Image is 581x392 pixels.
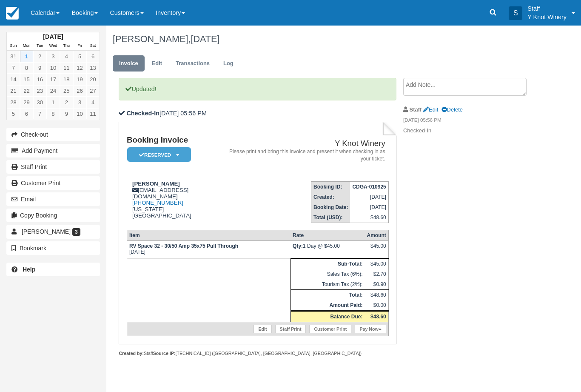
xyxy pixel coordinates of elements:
a: 10 [73,108,86,120]
a: 12 [73,62,86,74]
button: Bookmark [6,241,100,255]
a: 15 [20,74,33,85]
p: Y Knot Winery [527,13,567,21]
a: 4 [86,97,100,108]
a: 26 [73,85,86,97]
a: 28 [7,97,20,108]
th: Amount [365,230,388,241]
h1: [PERSON_NAME], [113,34,536,44]
a: 17 [46,74,60,85]
a: Customer Print [309,325,351,333]
span: [PERSON_NAME] [22,228,71,235]
a: 20 [86,74,100,85]
a: Pay Now [355,325,386,333]
button: Add Payment [6,144,100,157]
th: Item [127,230,290,241]
a: 1 [20,51,33,62]
a: Help [6,263,100,276]
strong: [PERSON_NAME] [132,180,180,187]
a: 10 [46,62,60,74]
b: Checked-In [126,110,159,117]
a: 9 [33,62,46,74]
h2: Y Knot Winery [229,139,385,148]
td: [DATE] [350,202,388,212]
span: [DATE] [191,34,219,44]
a: 19 [73,74,86,85]
th: Total: [290,290,365,300]
a: 11 [60,62,73,74]
strong: $48.60 [370,314,386,320]
a: 5 [7,108,20,120]
th: Total (USD): [311,212,350,223]
p: Updated! [119,78,396,100]
a: 6 [86,51,100,62]
a: [PHONE_NUMBER] [132,200,183,206]
strong: Created by: [119,351,144,356]
div: [EMAIL_ADDRESS][DOMAIN_NAME] [US_STATE] [GEOGRAPHIC_DATA] [127,180,226,219]
a: 29 [20,97,33,108]
td: [DATE] [350,192,388,202]
a: 16 [33,74,46,85]
a: 13 [86,62,100,74]
a: 14 [7,74,20,85]
th: Booking ID: [311,182,350,192]
address: Please print and bring this invoice and present it when checking in as your ticket. [229,148,385,163]
button: Copy Booking [6,209,100,222]
p: [DATE] 05:56 PM [119,109,396,118]
th: Wed [46,41,60,51]
a: 7 [33,108,46,120]
a: 7 [7,62,20,74]
td: $48.60 [350,212,388,223]
td: [DATE] [127,241,290,258]
b: Help [23,266,35,273]
strong: Staff [410,106,422,113]
h1: Booking Invoice [127,136,226,145]
th: Sat [86,41,100,51]
td: $45.00 [365,259,388,269]
td: Sales Tax (6%): [290,269,365,279]
a: Transactions [169,55,216,72]
a: 2 [33,51,46,62]
a: Staff Print [6,160,100,174]
a: 6 [20,108,33,120]
a: 2 [60,97,73,108]
strong: Source IP: [153,351,176,356]
strong: RV Space 32 - 30/50 Amp 35x75 Pull Through [129,243,238,249]
td: $48.60 [365,290,388,300]
a: Staff Print [275,325,306,333]
a: [PERSON_NAME] 3 [6,225,100,238]
th: Balance Due: [290,311,365,322]
a: Reserved [127,147,188,163]
a: 27 [86,85,100,97]
div: Staff [TECHNICAL_ID] ([GEOGRAPHIC_DATA], [GEOGRAPHIC_DATA], [GEOGRAPHIC_DATA]) [119,350,396,357]
a: 18 [60,74,73,85]
a: 11 [86,108,100,120]
a: 23 [33,85,46,97]
a: 25 [60,85,73,97]
p: Checked-In [403,127,536,135]
strong: [DATE] [43,33,63,40]
th: Sun [7,41,20,51]
a: 1 [46,97,60,108]
a: 22 [20,85,33,97]
a: Customer Print [6,176,100,190]
th: Rate [290,230,365,241]
a: Delete [441,106,463,113]
td: 1 Day @ $45.00 [290,241,365,258]
a: Invoice [113,55,145,72]
strong: Qty [293,243,303,249]
a: Log [217,55,240,72]
a: 24 [46,85,60,97]
th: Mon [20,41,33,51]
a: 4 [60,51,73,62]
td: $0.00 [365,300,388,311]
strong: CDGA-010925 [352,184,386,190]
a: Edit [145,55,168,72]
a: 31 [7,51,20,62]
a: Edit [253,325,271,333]
a: 5 [73,51,86,62]
em: Reserved [127,147,191,162]
th: Amount Paid: [290,300,365,311]
a: 8 [46,108,60,120]
th: Tue [33,41,46,51]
